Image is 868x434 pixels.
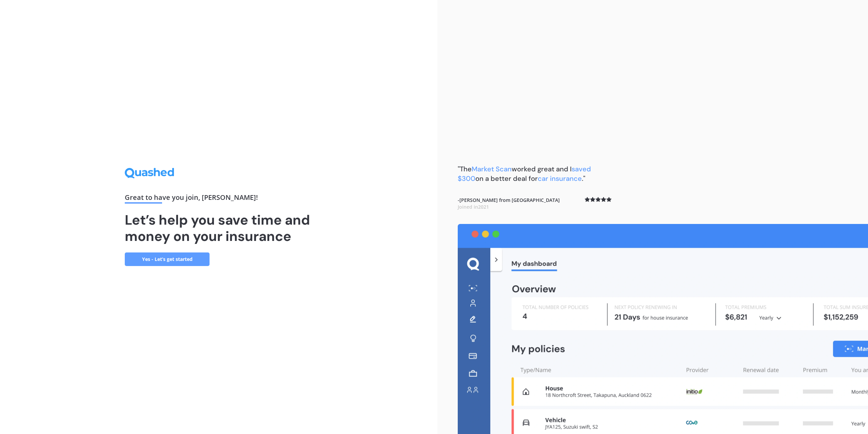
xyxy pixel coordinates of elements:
h1: Let’s help you save time and money on your insurance [125,212,313,244]
b: - [PERSON_NAME] from [GEOGRAPHIC_DATA] [458,197,560,210]
a: Yes - Let’s get started [125,252,210,266]
span: car insurance [538,174,582,183]
span: Joined in 2021 [458,204,489,210]
b: "The worked great and I on a better deal for ." [458,165,591,183]
span: saved $300 [458,165,591,183]
div: Great to have you join , [PERSON_NAME] ! [125,194,313,204]
span: Market Scan [472,165,512,173]
img: dashboard.webp [458,224,868,434]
